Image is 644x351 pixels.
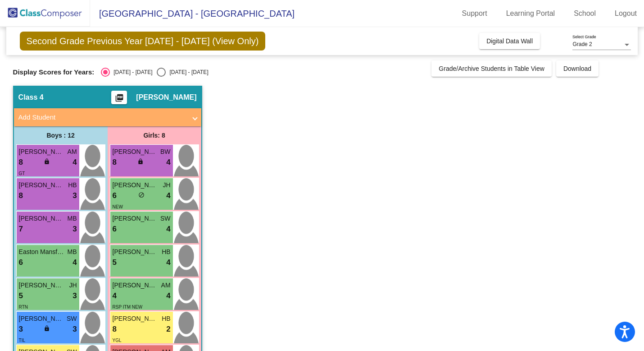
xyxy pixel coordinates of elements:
span: HB [162,247,170,257]
span: HB [68,180,77,190]
span: [PERSON_NAME] [19,147,64,157]
span: lock [137,158,144,165]
span: [PERSON_NAME] [19,314,64,323]
span: [PERSON_NAME] [113,281,158,290]
span: HB [162,314,170,323]
span: 4 [166,257,170,268]
span: AM [68,147,77,157]
span: SW [160,214,171,223]
button: Print Students Details [111,91,127,104]
span: [PERSON_NAME] [113,247,158,257]
span: JH [69,281,77,290]
span: Grade/Archive Students in Table View [439,65,544,72]
div: Boys : 12 [14,126,108,144]
span: 8 [19,157,23,168]
span: SW [67,314,77,323]
span: [PERSON_NAME] [113,314,158,323]
span: [PERSON_NAME] [19,180,64,190]
span: Download [563,65,591,72]
span: Second Grade Previous Year [DATE] - [DATE] (View Only) [20,32,266,51]
mat-radio-group: Select an option [101,68,208,77]
span: TIL [19,338,25,343]
span: [PERSON_NAME] [113,147,158,157]
span: Display Scores for Years: [13,68,95,76]
span: [GEOGRAPHIC_DATA] - [GEOGRAPHIC_DATA] [90,6,295,21]
span: RTN [19,305,28,309]
span: Class 4 [18,93,44,102]
span: [PERSON_NAME] [113,214,158,223]
span: 4 [166,223,170,235]
a: School [567,6,603,21]
button: Grade/Archive Students in Table View [431,60,552,77]
span: YGL [113,338,122,343]
span: 3 [19,323,23,335]
span: 5 [19,290,23,302]
span: 4 [166,157,170,168]
a: Learning Portal [499,6,562,21]
span: 4 [73,157,77,168]
span: 4 [113,290,117,302]
span: 4 [166,190,170,202]
span: [PERSON_NAME] [19,214,64,223]
button: Download [556,60,599,77]
span: MB [68,247,77,257]
span: lock [44,158,50,165]
span: BW [160,147,171,157]
span: 3 [73,223,77,235]
span: 7 [19,223,23,235]
span: 8 [113,157,117,168]
span: 8 [113,323,117,335]
span: [PERSON_NAME] [19,281,64,290]
a: Support [455,6,494,21]
mat-icon: picture_as_pdf [114,93,125,106]
span: [PERSON_NAME] [136,93,196,102]
mat-expansion-panel-header: Add Student [14,108,201,126]
span: do_not_disturb_alt [138,192,145,198]
span: 6 [113,223,117,235]
span: Grade 2 [572,41,592,47]
span: 6 [113,190,117,202]
span: Digital Data Wall [486,37,533,45]
mat-panel-title: Add Student [18,112,186,123]
span: 3 [73,323,77,335]
div: [DATE] - [DATE] [110,68,152,76]
span: 3 [73,190,77,202]
span: RSP ITM NEW [113,305,142,309]
span: Easton Mansfield [19,247,64,257]
div: Girls: 8 [108,126,201,144]
span: JH [163,180,170,190]
a: Logout [608,6,644,21]
span: AM [161,281,171,290]
span: 4 [73,257,77,268]
span: 3 [73,290,77,302]
span: lock [44,325,50,332]
span: 4 [166,290,170,302]
span: GT [19,171,25,176]
span: 8 [19,190,23,202]
span: NEW [113,204,123,209]
button: Digital Data Wall [479,33,540,49]
span: [PERSON_NAME] [113,180,158,190]
span: MB [68,214,77,223]
span: 2 [166,323,170,335]
span: 5 [113,257,117,268]
div: [DATE] - [DATE] [166,68,208,76]
span: 6 [19,257,23,268]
